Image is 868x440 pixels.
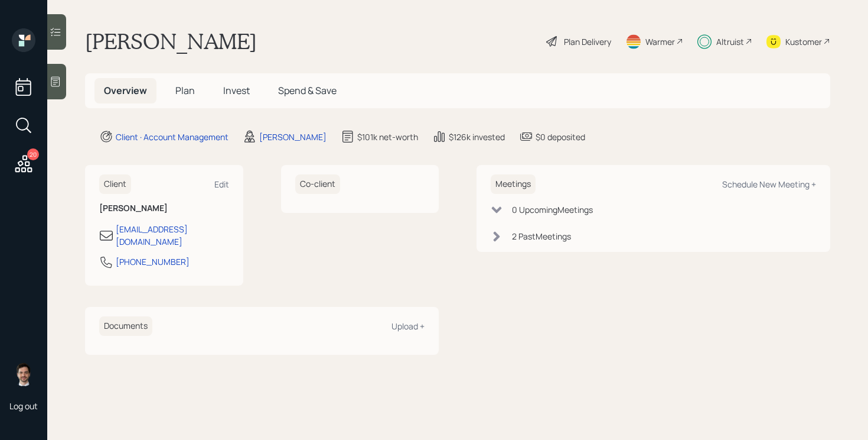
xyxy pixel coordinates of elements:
[104,84,147,97] span: Overview
[295,174,340,194] h6: Co-client
[85,28,257,54] h1: [PERSON_NAME]
[645,35,675,48] div: Warmer
[491,174,536,194] h6: Meetings
[99,316,152,336] h6: Documents
[512,230,571,242] div: 2 Past Meeting s
[12,363,35,386] img: jonah-coleman-headshot.png
[116,131,229,143] div: Client · Account Management
[116,255,190,268] div: [PHONE_NUMBER]
[785,35,822,48] div: Kustomer
[214,179,229,190] div: Edit
[449,131,505,143] div: $126k invested
[278,84,337,97] span: Spend & Save
[722,179,816,190] div: Schedule New Meeting +
[223,84,250,97] span: Invest
[116,223,229,248] div: [EMAIL_ADDRESS][DOMAIN_NAME]
[357,131,418,143] div: $101k net-worth
[716,35,744,48] div: Altruist
[175,84,195,97] span: Plan
[27,148,39,160] div: 20
[259,131,327,143] div: [PERSON_NAME]
[9,400,38,412] div: Log out
[99,174,131,194] h6: Client
[536,131,585,143] div: $0 deposited
[564,35,611,48] div: Plan Delivery
[99,203,229,213] h6: [PERSON_NAME]
[391,321,425,332] div: Upload +
[512,203,593,216] div: 0 Upcoming Meeting s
